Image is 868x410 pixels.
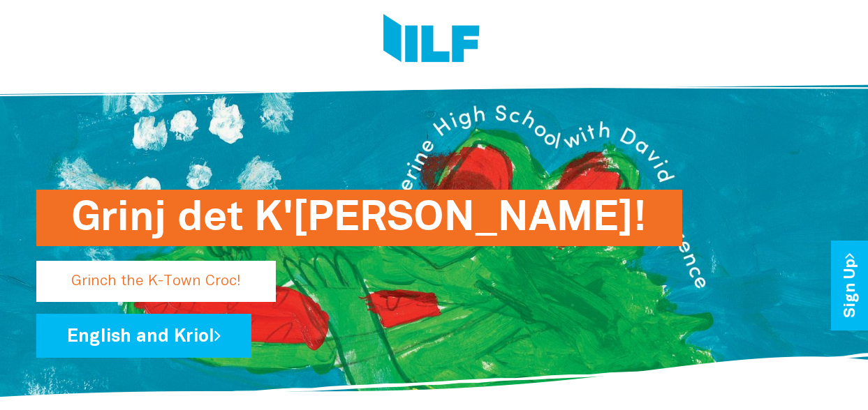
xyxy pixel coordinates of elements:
p: Grinch the K-Town Croc! [36,261,276,302]
a: Grinj det K'[PERSON_NAME]! [36,268,612,280]
h1: Grinj det K'[PERSON_NAME]! [71,190,647,246]
a: English and Kriol [36,314,251,358]
img: Logo [383,14,480,66]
